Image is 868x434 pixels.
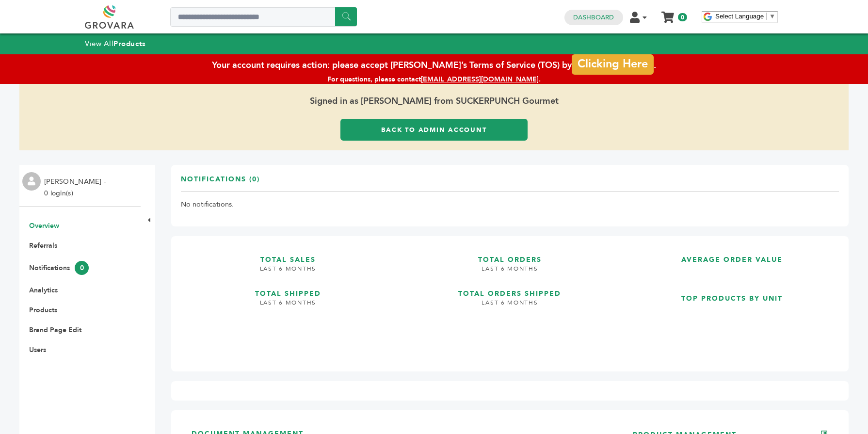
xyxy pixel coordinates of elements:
li: [PERSON_NAME] - 0 login(s) [44,176,108,199]
a: Brand Page Edit [29,325,81,335]
span: Select Language [715,13,764,20]
span: ​ [766,13,767,20]
a: Clicking Here [572,54,653,75]
h4: LAST 6 MONTHS [403,299,617,314]
td: No notifications. [181,192,839,217]
a: Select Language​ [715,13,775,20]
a: View AllProducts [85,39,146,48]
img: profile.png [22,172,41,191]
h4: LAST 6 MONTHS [181,265,395,280]
a: AVERAGE ORDER VALUE [625,246,839,277]
a: TOP PRODUCTS BY UNIT [625,285,839,354]
a: Analytics [29,286,58,295]
strong: Products [113,39,145,48]
span: 0 [75,261,89,275]
h4: LAST 6 MONTHS [181,299,395,314]
span: ▼ [769,13,775,20]
h3: TOTAL ORDERS SHIPPED [403,280,617,299]
a: Dashboard [573,13,614,22]
a: Back to Admin Account [340,119,528,141]
h3: TOTAL ORDERS [403,246,617,265]
h3: AVERAGE ORDER VALUE [625,246,839,265]
input: Search a product or brand... [170,7,357,27]
a: My Cart [662,9,674,19]
h3: TOTAL SALES [181,246,395,265]
h3: TOTAL SHIPPED [181,280,395,299]
a: Referrals [29,241,57,250]
a: Overview [29,221,59,230]
a: TOTAL SALES LAST 6 MONTHS TOTAL SHIPPED LAST 6 MONTHS [181,246,395,354]
a: TOTAL ORDERS LAST 6 MONTHS TOTAL ORDERS SHIPPED LAST 6 MONTHS [403,246,617,354]
span: 0 [678,13,687,21]
span: Signed in as [PERSON_NAME] from SUCKERPUNCH Gourmet [19,84,849,119]
a: Users [29,345,46,354]
h3: Notifications (0) [181,175,260,192]
a: Notifications0 [29,263,89,273]
h3: TOP PRODUCTS BY UNIT [625,285,839,304]
a: [EMAIL_ADDRESS][DOMAIN_NAME] [421,75,539,84]
h4: LAST 6 MONTHS [403,265,617,280]
a: Products [29,305,57,315]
